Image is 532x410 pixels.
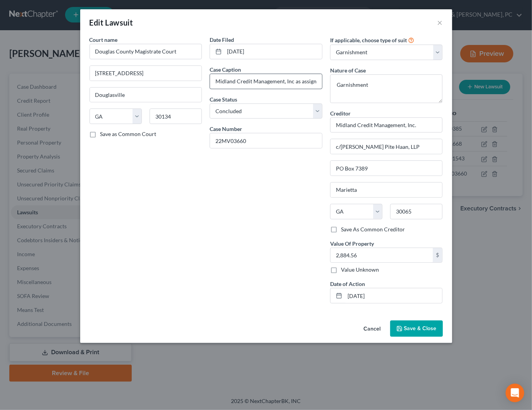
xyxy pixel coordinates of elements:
[390,320,443,337] button: Save & Close
[90,66,202,81] input: Enter address...
[404,325,437,332] span: Save & Close
[105,18,133,27] span: Lawsuit
[210,74,322,89] input: --
[437,18,443,27] button: ×
[331,161,442,176] input: Apt, Suite, etc...
[90,88,202,102] input: Enter city...
[433,248,442,263] div: $
[331,139,442,154] input: Enter address...
[390,204,442,219] input: Enter zip...
[506,384,524,402] div: Open Intercom Messenger
[210,125,242,133] label: Case Number
[224,44,322,59] input: MM/DD/YYYY
[341,226,405,233] label: Save As Common Creditor
[330,36,407,44] label: If applicable, choose type of suit
[330,239,374,248] label: Value Of Property
[210,133,322,148] input: #
[210,65,241,74] label: Case Caption
[90,36,118,43] span: Court name
[90,44,202,59] input: Search court by name...
[90,18,104,27] span: Edit
[358,321,387,337] button: Cancel
[150,109,202,124] input: Enter zip...
[331,248,433,263] input: 0.00
[330,66,366,74] label: Nature of Case
[330,280,365,288] label: Date of Action
[100,130,157,138] label: Save as Common Court
[210,96,237,103] span: Case Status
[330,117,443,133] input: Search creditor by name...
[330,110,351,117] span: Creditor
[341,266,379,274] label: Value Unknown
[210,36,234,44] label: Date Filed
[331,183,442,197] input: Enter city...
[345,288,442,303] input: MM/DD/YYYY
